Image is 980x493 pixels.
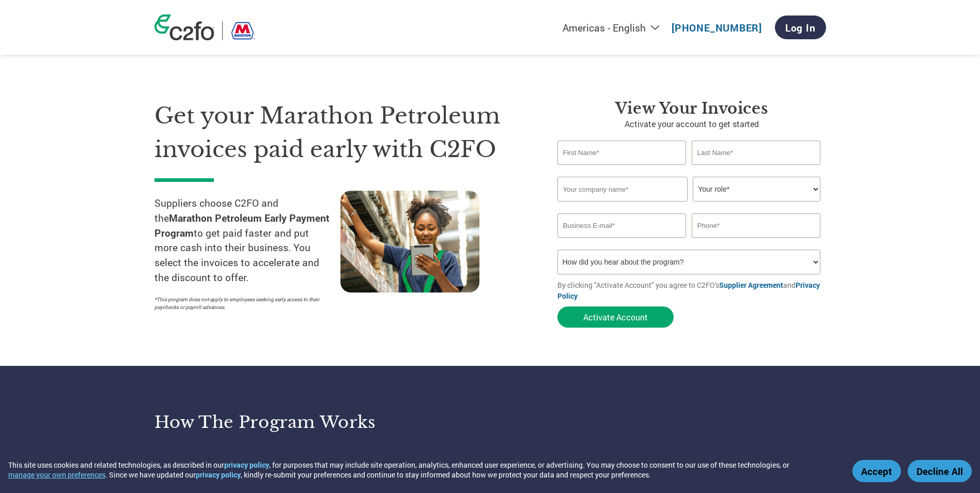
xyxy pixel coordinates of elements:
[693,177,820,202] select: Title/Role
[230,21,256,40] img: Marathon Petroleum
[557,280,820,301] a: Privacy Policy
[557,280,826,301] p: By clicking "Activate Account" you agree to C2FO's and
[557,239,687,245] div: Inavlid Email Address
[557,118,826,130] p: Activate your account to get started
[692,141,821,165] input: Last Name*
[692,213,821,238] input: Phone*
[557,213,687,238] input: Invalid Email format
[557,203,821,209] div: Invalid company name or company name is too long
[154,412,477,433] h3: How the program works
[692,239,821,245] div: Inavlid Phone Number
[692,166,821,173] div: Invalid last name or last name is too long
[557,141,687,165] input: First Name*
[852,460,901,482] button: Accept
[8,470,105,480] button: manage your own preferences
[8,460,837,480] div: This site uses cookies and related technologies, as described in our , for purposes that may incl...
[557,166,687,173] div: Invalid first name or first name is too long
[154,296,330,311] p: *This program does not apply to employees seeking early access to their paychecks or payroll adva...
[340,191,479,292] img: supply chain worker
[908,460,972,482] button: Decline All
[775,16,826,39] a: Log In
[154,211,330,239] strong: Marathon Petroleum Early Payment Program
[672,21,762,34] a: [PHONE_NUMBER]
[154,14,214,40] img: c2fo logo
[719,280,783,290] a: Supplier Agreement
[224,460,269,470] a: privacy policy
[557,177,688,202] input: Your company name*
[196,470,241,480] a: privacy policy
[154,99,526,166] h1: Get your Marathon Petroleum invoices paid early with C2FO
[557,306,674,328] button: Activate Account
[557,99,826,118] h3: View Your Invoices
[154,196,340,285] p: Suppliers choose C2FO and the to get paid faster and put more cash into their business. You selec...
